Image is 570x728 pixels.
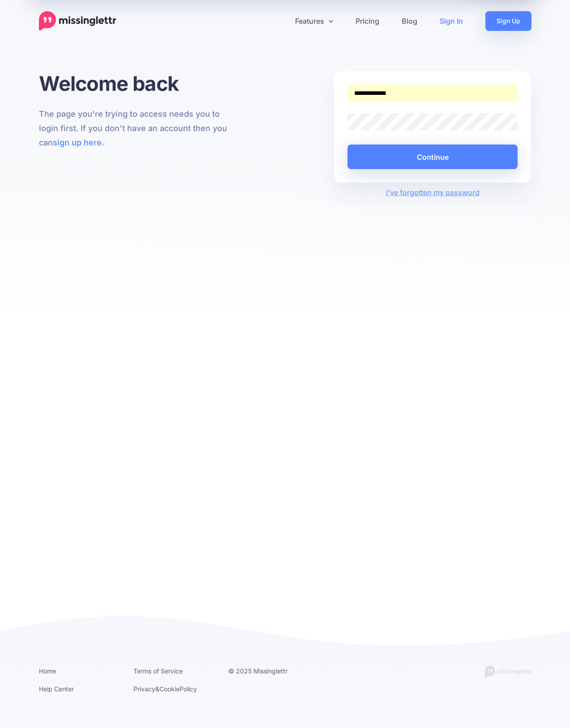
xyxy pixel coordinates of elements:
a: sign up here [53,138,102,147]
a: Terms of Service [133,667,183,675]
a: Pricing [344,11,390,31]
li: & Policy [133,683,215,694]
a: Sign In [429,11,474,31]
a: Cookie [159,685,180,693]
p: The page you're trying to access needs you to login first. If you don't have an account then you ... [39,107,236,150]
a: Help Center [39,685,74,693]
a: Home [39,667,56,675]
a: Sign Up [485,11,531,31]
a: I've forgotten my password [386,188,480,197]
li: © 2025 Missinglettr [228,665,310,677]
a: Blog [390,11,429,31]
a: Privacy [133,685,155,693]
h1: Welcome back [39,71,236,96]
a: Features [284,11,344,31]
button: Continue [347,145,518,169]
